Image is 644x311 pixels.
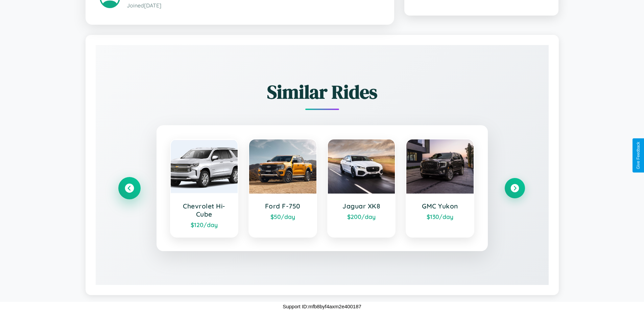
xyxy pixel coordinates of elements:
[127,1,380,10] p: Joined [DATE]
[283,302,361,311] p: Support ID: mfb8byf4axm2e400187
[170,139,239,238] a: Chevrolet Hi-Cube$120/day
[119,79,525,105] h2: Similar Rides
[256,213,310,220] div: $ 50 /day
[335,213,388,220] div: $ 200 /day
[335,202,388,210] h3: Jaguar XK8
[406,139,474,238] a: GMC Yukon$130/day
[636,142,641,169] div: Give Feedback
[413,213,467,220] div: $ 130 /day
[177,221,231,228] div: $ 120 /day
[256,202,310,210] h3: Ford F-750
[413,202,467,210] h3: GMC Yukon
[177,202,231,218] h3: Chevrolet Hi-Cube
[327,139,396,238] a: Jaguar XK8$200/day
[248,139,317,238] a: Ford F-750$50/day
